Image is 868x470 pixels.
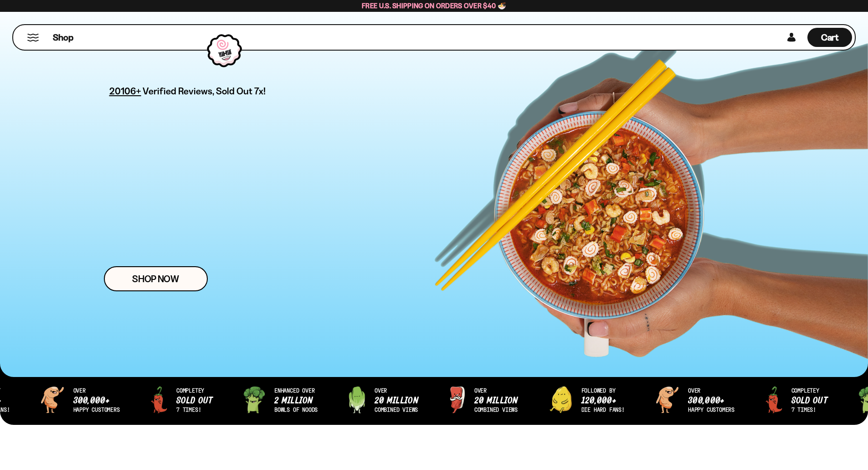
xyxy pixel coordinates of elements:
span: Cart [821,32,839,43]
span: Verified Reviews, Sold Out 7x! [143,85,266,97]
span: Shop [53,31,73,44]
span: Free U.S. Shipping on Orders over $40 🍜 [362,1,506,10]
button: Mobile Menu Trigger [27,34,39,41]
a: Cart [807,25,852,50]
span: 20106+ [109,84,141,98]
a: Shop Now [104,266,208,291]
span: Shop Now [132,274,179,284]
a: Shop [53,28,73,47]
